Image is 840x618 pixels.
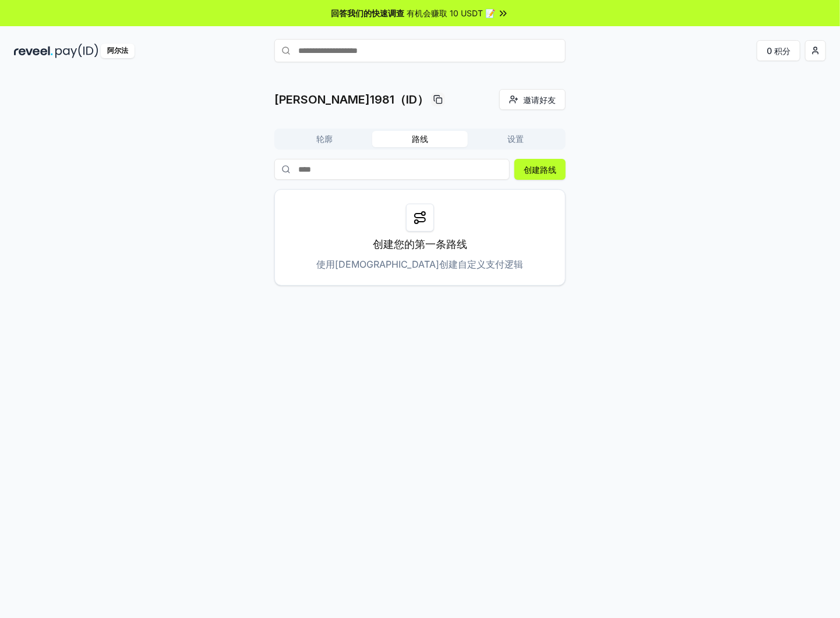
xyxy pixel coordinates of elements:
[767,45,790,57] font: 0 积分
[372,131,468,147] button: 路线
[757,40,800,61] button: 0 积分
[468,131,563,147] button: 设置
[317,258,524,270] font: 使用[DEMOGRAPHIC_DATA]创建自定义支付逻辑
[331,7,404,19] span: 回答我们的快速调查
[277,131,372,147] button: 轮廓
[14,44,53,58] img: reveel_dark
[55,44,98,58] img: pay_id
[499,89,566,110] button: 邀请好友
[274,91,429,108] p: [PERSON_NAME]1981（ID）
[373,236,467,253] p: 创建您的第一条路线
[407,7,495,19] span: 有机会赚取 10 USDT 📝
[101,44,135,58] div: 阿尔法
[523,94,556,106] span: 邀请好友
[514,159,566,180] button: 创建路线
